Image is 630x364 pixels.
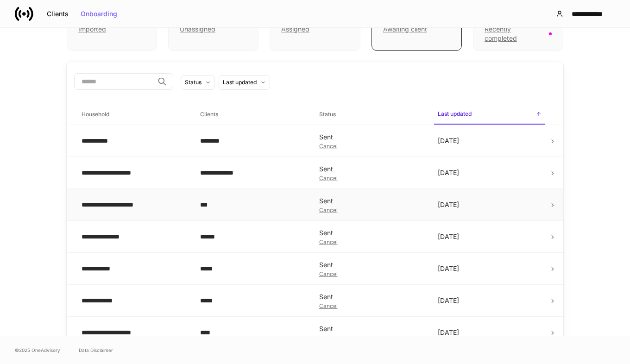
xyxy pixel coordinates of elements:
[485,25,543,43] div: Recently completed
[319,292,423,301] div: Sent
[430,253,549,285] td: [DATE]
[430,221,549,253] td: [DATE]
[196,105,308,124] span: Clients
[281,25,309,34] div: Assigned
[430,317,549,349] td: [DATE]
[79,346,113,354] a: Data Disclaimer
[180,25,215,34] div: Unassigned
[223,78,257,87] div: Last updated
[185,78,202,87] div: Status
[438,109,472,118] h6: Last updated
[315,105,427,124] span: Status
[319,260,423,270] div: Sent
[319,176,338,181] button: Cancel
[81,11,117,17] div: Onboarding
[319,303,338,309] button: Cancel
[78,25,106,34] div: Imported
[430,285,549,317] td: [DATE]
[430,189,549,221] td: [DATE]
[319,324,423,333] div: Sent
[383,25,427,34] div: Awaiting client
[319,335,338,341] button: Cancel
[319,132,423,142] div: Sent
[47,11,69,17] div: Clients
[75,6,123,21] button: Onboarding
[181,75,215,90] button: Status
[200,110,218,119] h6: Clients
[430,157,549,189] td: [DATE]
[15,346,60,354] span: © 2025 OneAdvisory
[78,105,189,124] span: Household
[319,207,338,213] button: Cancel
[319,110,336,119] h6: Status
[319,196,423,206] div: Sent
[319,228,423,238] div: Sent
[319,144,338,149] button: Cancel
[430,125,549,157] td: [DATE]
[41,6,75,21] button: Clients
[319,164,423,174] div: Sent
[319,271,338,277] button: Cancel
[319,239,338,245] button: Cancel
[82,110,109,119] h6: Household
[219,75,270,90] button: Last updated
[434,105,545,125] span: Last updated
